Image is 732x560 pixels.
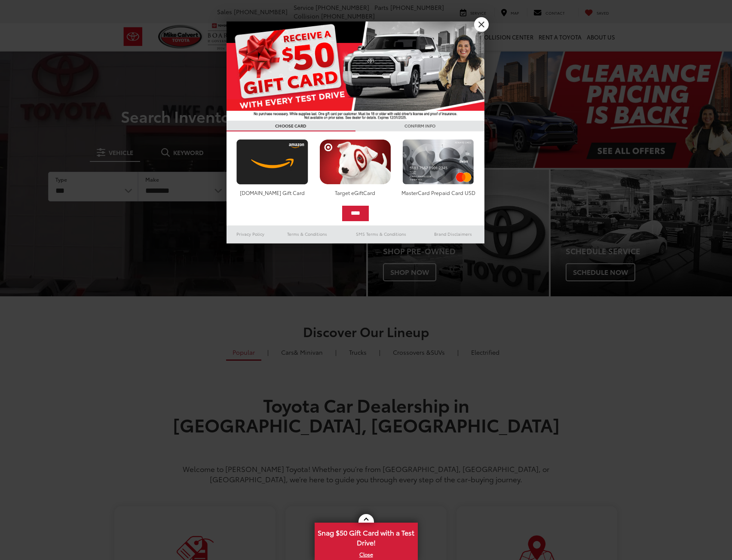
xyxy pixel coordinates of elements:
h3: CHOOSE CARD [227,121,355,131]
img: targetcard.png [317,139,393,185]
div: Target eGiftCard [317,189,393,196]
img: amazoncard.png [234,139,310,185]
a: Privacy Policy [227,229,275,239]
div: [DOMAIN_NAME] Gift Card [234,189,310,196]
div: MasterCard Prepaid Card USD [400,189,476,196]
a: SMS Terms & Conditions [340,229,422,239]
img: mastercard.png [400,139,476,185]
h3: CONFIRM INFO [355,121,484,131]
a: Brand Disclaimers [422,229,484,239]
span: Snag $50 Gift Card with a Test Drive! [315,523,417,550]
img: 55838_top_625864.jpg [227,21,484,121]
a: Terms & Conditions [274,229,340,239]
